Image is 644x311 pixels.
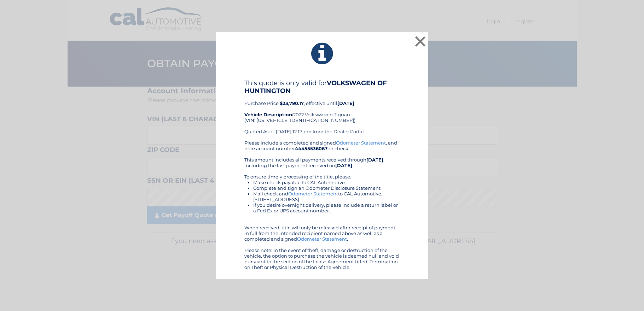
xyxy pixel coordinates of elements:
strong: Vehicle Description: [244,112,293,117]
h4: This quote is only valid for [244,79,400,95]
b: 44455536067 [295,146,327,151]
b: VOLKSWAGEN OF HUNTINGTON [244,79,387,95]
b: [DATE] [366,157,383,163]
li: If you desire overnight delivery, please include a return label or a Fed Ex or UPS account number. [253,202,400,213]
div: Purchase Price: , effective until 2022 Volkswagen Tiguan (VIN: [US_VEHICLE_IDENTIFICATION_NUMBER]... [244,79,400,140]
b: [DATE] [335,163,352,168]
button: × [413,34,428,48]
a: Odometer Statement [297,236,347,242]
b: $23,790.17 [280,100,304,106]
a: Odometer Statement [288,191,338,196]
li: Make check payable to CAL Automotive [253,180,400,185]
div: Please include a completed and signed , and note account number on check. This amount includes al... [244,140,400,270]
li: Mail check and to CAL Automotive, [STREET_ADDRESS] [253,191,400,202]
li: Complete and sign an Odometer Disclosure Statement [253,185,400,191]
a: Odometer Statement [336,140,386,146]
b: [DATE] [337,100,354,106]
